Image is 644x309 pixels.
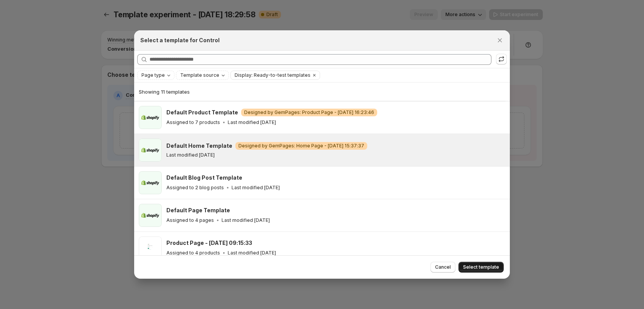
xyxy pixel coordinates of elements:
[166,119,220,126] p: Assigned to 7 products
[228,119,276,126] p: Last modified [DATE]
[166,109,238,116] h3: Default Product Template
[463,264,499,270] span: Select template
[244,109,374,116] span: Designed by GemPages: Product Page - [DATE] 16:23:46
[310,71,318,79] button: Clear
[166,152,215,158] p: Last modified [DATE]
[495,35,505,46] button: Close
[430,262,455,273] button: Cancel
[166,250,220,256] p: Assigned to 4 products
[166,239,252,247] h3: Product Page - [DATE] 09:15:33
[139,171,162,194] img: Default Blog Post Template
[139,106,162,129] img: Default Product Template
[140,36,220,44] h2: Select a template for Control
[166,174,242,182] h3: Default Blog Post Template
[228,250,276,256] p: Last modified [DATE]
[180,72,219,78] span: Template source
[166,207,230,214] h3: Default Page Template
[176,71,228,79] button: Template source
[139,139,162,162] img: Default Home Template
[232,185,280,191] p: Last modified [DATE]
[139,204,162,227] img: Default Page Template
[235,72,310,78] span: Display: Ready-to-test templates
[141,72,165,78] span: Page type
[139,89,190,95] span: Showing 11 templates
[166,217,214,223] p: Assigned to 4 pages
[458,262,504,273] button: Select template
[238,143,364,149] span: Designed by GemPages: Home Page - [DATE] 15:37:37
[166,142,232,150] h3: Default Home Template
[435,264,451,270] span: Cancel
[166,185,224,191] p: Assigned to 2 blog posts
[231,71,310,79] button: Display: Ready-to-test templates
[222,217,270,223] p: Last modified [DATE]
[138,71,174,79] button: Page type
